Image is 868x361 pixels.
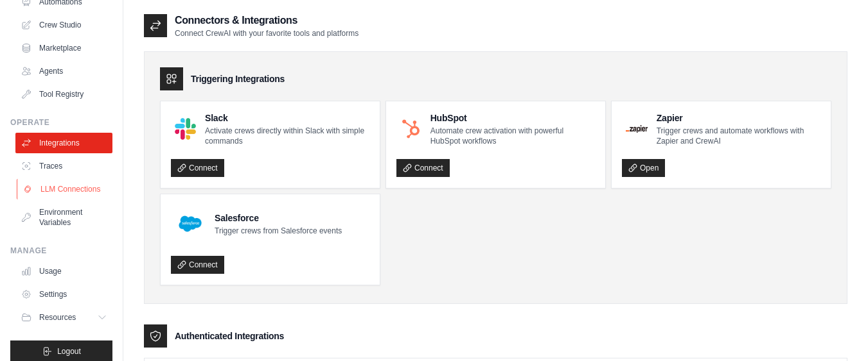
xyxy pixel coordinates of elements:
h3: Authenticated Integrations [175,330,284,342]
a: Usage [15,261,112,281]
h3: Triggering Integrations [191,72,285,85]
a: Connect [171,256,224,274]
span: Logout [57,346,81,357]
h4: Slack [205,112,369,124]
a: Environment Variables [15,202,112,233]
img: HubSpot Logo [400,119,421,140]
h2: Connectors & Integrations [175,13,359,28]
a: Agents [15,61,112,81]
img: Zapier Logo [626,125,648,133]
p: Automate crew activation with powerful HubSpot workflows [430,126,595,146]
a: LLM Connections [17,179,114,199]
h4: Zapier [657,112,820,124]
img: Salesforce Logo [175,208,206,239]
div: Operate [10,117,112,128]
p: Trigger crews and automate workflows with Zapier and CrewAI [657,126,820,146]
h4: Salesforce [215,212,342,224]
h4: HubSpot [430,112,595,124]
a: Settings [15,284,112,305]
a: Connect [171,159,224,177]
span: Resources [39,312,76,323]
p: Trigger crews from Salesforce events [215,226,342,236]
a: Open [622,159,665,177]
button: Resources [15,307,112,328]
a: Crew Studio [15,15,112,35]
a: Tool Registry [15,84,112,105]
a: Integrations [15,133,112,153]
p: Activate crews directly within Slack with simple commands [205,126,369,146]
a: Connect [396,159,450,177]
a: Marketplace [15,38,112,58]
a: Traces [15,156,112,176]
img: Slack Logo [175,118,196,139]
div: Manage [10,246,112,256]
p: Connect CrewAI with your favorite tools and platforms [175,28,359,38]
